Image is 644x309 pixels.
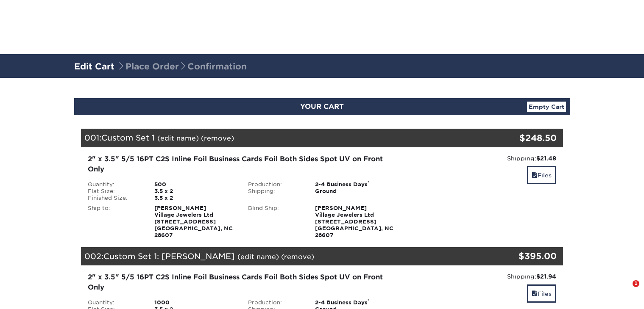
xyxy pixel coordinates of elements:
[117,61,247,72] span: Place Order Confirmation
[81,205,148,239] div: Ship to:
[103,251,235,261] span: Custom Set 1: [PERSON_NAME]
[242,299,309,306] div: Production:
[242,205,309,239] div: Blind Ship:
[615,280,636,301] iframe: Intercom live chat
[81,181,148,188] div: Quantity:
[81,299,148,306] div: Quantity:
[281,253,314,261] a: (remove)
[527,284,556,303] a: Files
[409,154,557,163] div: Shipping:
[483,132,557,144] div: $248.50
[157,134,199,142] a: (edit name)
[527,102,566,112] a: Empty Cart
[88,272,396,292] div: 2" x 3.5" 5/5 16PT C2S Inline Foil Business Cards Foil Both Sides Spot UV on Front Only
[315,205,393,238] strong: [PERSON_NAME] Village Jewelers Ltd [STREET_ADDRESS] [GEOGRAPHIC_DATA], NC 28607
[536,273,556,280] strong: $21.94
[532,172,538,179] span: files
[148,299,242,306] div: 1000
[237,253,279,261] a: (edit name)
[309,299,402,306] div: 2-4 Business Days
[300,102,344,110] span: YOUR CART
[201,134,234,142] a: (remove)
[81,188,148,195] div: Flat Size:
[536,155,556,162] strong: $21.48
[81,247,483,266] div: 002:
[309,188,402,195] div: Ground
[483,250,557,262] div: $395.00
[81,195,148,201] div: Finished Size:
[242,181,309,188] div: Production:
[148,188,242,195] div: 3.5 x 2
[527,166,556,184] a: Files
[409,272,557,281] div: Shipping:
[532,290,538,297] span: files
[633,280,639,287] span: 1
[154,205,233,238] strong: [PERSON_NAME] Village Jewelers Ltd [STREET_ADDRESS] [GEOGRAPHIC_DATA], NC 28607
[309,181,402,188] div: 2-4 Business Days
[88,154,396,174] div: 2" x 3.5" 5/5 16PT C2S Inline Foil Business Cards Foil Both Sides Spot UV on Front Only
[101,133,155,142] span: Custom Set 1
[148,195,242,201] div: 3.5 x 2
[148,181,242,188] div: 500
[242,188,309,195] div: Shipping:
[81,129,483,147] div: 001:
[74,61,114,72] a: Edit Cart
